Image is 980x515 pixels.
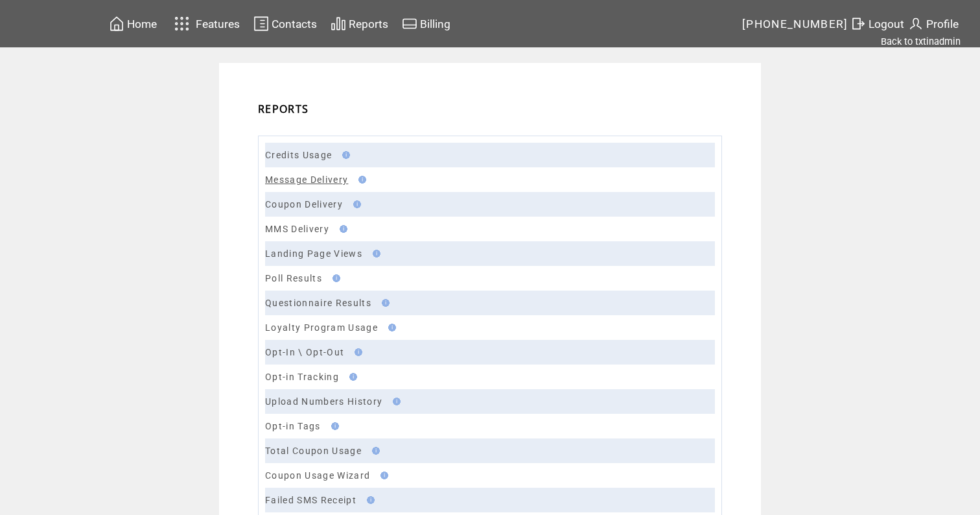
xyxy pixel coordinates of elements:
[349,18,388,30] span: Reports
[265,150,332,160] a: Credits Usage
[377,472,388,479] img: help.gif
[742,18,848,30] span: [PHONE_NUMBER]
[389,398,401,405] img: help.gif
[329,14,390,34] a: Reports
[363,496,375,504] img: help.gif
[329,274,340,282] img: help.gif
[251,14,319,34] a: Contacts
[109,16,124,32] img: home.svg
[881,36,961,47] a: Back to txtinadmin
[265,174,348,185] a: Message Delivery
[908,16,924,32] img: profile.svg
[848,14,906,34] a: Logout
[351,348,362,356] img: help.gif
[265,224,329,234] a: MMS Delivery
[906,14,961,34] a: Profile
[378,299,390,307] img: help.gif
[169,11,242,36] a: Features
[265,372,339,382] a: Opt-in Tracking
[402,16,417,32] img: creidtcard.svg
[107,14,159,34] a: Home
[170,13,193,34] img: features.svg
[265,446,362,456] a: Total Coupon Usage
[127,18,157,30] span: Home
[265,322,378,333] a: Loyalty Program Usage
[265,273,322,283] a: Poll Results
[338,151,350,159] img: help.gif
[253,16,269,32] img: contacts.svg
[327,422,339,430] img: help.gif
[265,199,343,210] a: Coupon Delivery
[869,18,904,30] span: Logout
[331,16,346,32] img: chart.svg
[336,225,347,233] img: help.gif
[345,373,357,381] img: help.gif
[349,200,361,208] img: help.gif
[265,495,356,505] a: Failed SMS Receipt
[400,14,452,34] a: Billing
[196,18,240,30] span: Features
[355,176,366,184] img: help.gif
[265,248,362,259] a: Landing Page Views
[384,324,396,331] img: help.gif
[265,347,344,357] a: Opt-In \ Opt-Out
[265,298,371,308] a: Questionnaire Results
[265,421,321,431] a: Opt-in Tags
[368,447,380,455] img: help.gif
[265,396,382,407] a: Upload Numbers History
[265,470,370,481] a: Coupon Usage Wizard
[926,18,959,30] span: Profile
[420,18,450,30] span: Billing
[258,102,309,116] span: REPORTS
[369,250,380,257] img: help.gif
[850,16,866,32] img: exit.svg
[272,18,317,30] span: Contacts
